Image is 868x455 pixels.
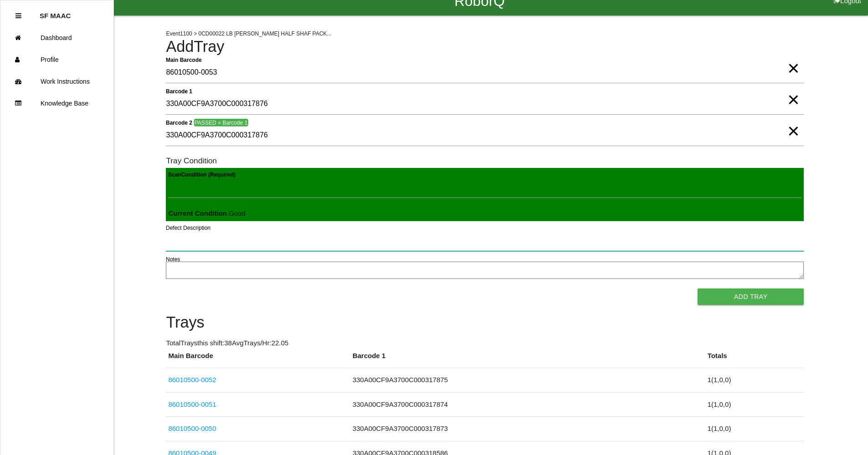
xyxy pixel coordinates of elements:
[705,368,804,393] td: 1 ( 1 , 0 , 0 )
[168,209,226,217] b: Current Condition
[0,27,113,49] a: Dashboard
[705,417,804,441] td: 1 ( 1 , 0 , 0 )
[168,425,216,432] a: 86010500-0050
[166,351,350,368] th: Main Barcode
[698,288,804,305] button: Add Tray
[787,81,799,100] span: Clear Input
[166,62,804,83] input: Required
[0,49,113,71] a: Profile
[705,351,804,368] th: Totals
[350,351,705,368] th: Barcode 1
[166,224,211,232] label: Defect Description
[40,5,71,20] p: SF MAAC
[194,119,248,126] span: PASSED = Barcode 1
[166,119,192,126] b: Barcode 2
[168,376,216,384] a: 86010500-0052
[166,157,804,165] h6: Tray Condition
[166,314,804,331] h4: Trays
[787,50,799,68] span: Clear Input
[15,5,21,27] div: Close
[168,400,216,408] a: 86010500-0051
[350,368,705,393] td: 330A00CF9A3700C000317875
[166,38,804,56] h4: Add Tray
[350,417,705,441] td: 330A00CF9A3700C000317873
[705,392,804,417] td: 1 ( 1 , 0 , 0 )
[0,71,113,92] a: Work Instructions
[166,30,331,37] span: Event 1100 > 0CD00022 LB [PERSON_NAME] HALF SHAF PACK...
[0,92,113,114] a: Knowledge Base
[787,113,799,131] span: Clear Input
[166,56,202,63] b: Main Barcode
[166,338,804,349] p: Total Trays this shift: 38 Avg Trays /Hr: 22.05
[166,255,180,263] label: Notes
[168,209,245,217] span: : Good
[350,392,705,417] td: 330A00CF9A3700C000317874
[166,88,192,94] b: Barcode 1
[168,172,236,178] b: Scan Condition (Required)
